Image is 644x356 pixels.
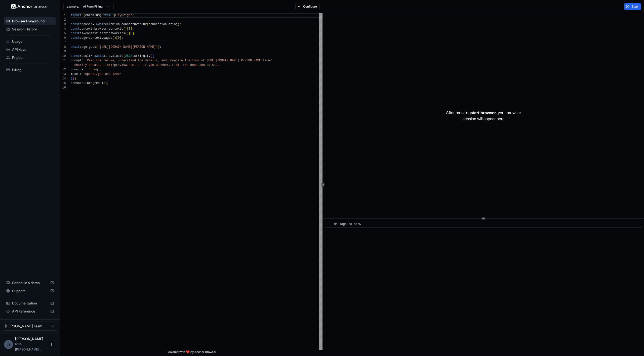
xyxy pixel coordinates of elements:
div: 13 [60,72,66,76]
span: stringify [134,54,150,58]
span: : [85,68,87,71]
span: ) [158,45,159,49]
span: const [71,23,80,26]
span: ; [107,81,109,85]
span: 'playwright' [112,14,134,17]
span: { [152,54,154,58]
span: ; [132,27,134,31]
div: 2 [60,18,66,22]
span: Browser Playground [12,19,54,24]
span: . [98,32,100,35]
div: Support [4,287,56,295]
span: arun.ravikumar@vudoo.com [15,342,41,351]
button: Configure [295,3,320,10]
div: 8 [60,45,66,49]
span: { [83,14,85,17]
span: 0 [118,36,119,40]
span: model [71,72,80,76]
div: API Keys [4,46,56,54]
span: Usage [12,39,54,44]
div: 5 [60,31,66,36]
span: [ [129,32,130,35]
div: 1 [60,13,66,18]
span: context [89,36,101,40]
div: 3 [60,22,66,27]
span: ] [132,32,134,35]
span: Powered with ❤️ by Anchor Browser [167,350,216,356]
span: Project [12,55,54,60]
div: Schedule a demo [4,279,56,287]
span: her. Limit the donation to $10.' [163,63,221,67]
span: ) [74,77,76,80]
div: 12 [60,67,66,72]
span: . [107,54,109,58]
span: 'Read the resume, understand the details, and comp [85,59,176,62]
span: console [71,81,83,85]
span: ; [134,32,136,35]
span: ) [127,32,129,35]
div: 9 [60,49,66,54]
img: Anchor Logo [11,4,49,9]
div: API Reference [4,307,56,315]
span: await [94,54,103,58]
p: After pressing , your browser session will appear here [446,110,521,122]
span: ( [123,27,125,31]
span: connectOverCDP [122,23,147,26]
span: API Keys [12,47,54,52]
span: . [83,81,85,85]
span: goto [89,45,96,49]
span: Start [632,5,639,9]
span: . [87,45,89,49]
div: Browser Playground [4,17,56,25]
span: serviceWorkers [100,32,125,35]
div: 15 [60,81,66,85]
button: Start [624,3,641,10]
span: ; [134,14,136,17]
span: ( [150,54,152,58]
span: page [80,36,87,40]
span: . [107,27,109,31]
span: const [71,32,80,35]
span: pages [103,36,112,40]
span: chromium [85,14,100,17]
span: ] [131,27,132,31]
span: 0 [129,27,130,31]
span: 'openai/gpt-oss-120b' [83,72,121,76]
span: start browser [471,110,496,115]
span: 'groq' [89,68,100,71]
span: contexts [109,27,123,31]
span: result [80,54,91,58]
span: arun ravikumar [15,337,43,341]
span: Schedule a demo [12,280,48,285]
div: Project [4,54,56,62]
div: 7 [60,40,66,45]
span: = [87,36,89,40]
span: Support [12,288,48,293]
div: Session History [4,25,56,33]
span: . [119,23,121,26]
span: const [71,27,80,31]
div: 14 [60,76,66,81]
span: ] [119,36,121,40]
span: ai [80,32,83,35]
span: } [71,77,72,80]
span: context [85,32,98,35]
div: 4 [60,27,66,31]
span: : [80,72,82,76]
span: ai [103,54,107,58]
span: evaluate [109,54,123,58]
span: . [132,54,134,58]
span: info [85,81,93,85]
span: ) [125,27,127,31]
div: Documentation [4,299,56,307]
span: : [82,59,83,62]
span: connectionString [149,23,178,26]
span: ( [112,36,114,40]
span: context [80,27,92,31]
span: ( [92,81,94,85]
button: Open menu [47,340,56,349]
span: prompt [71,59,82,62]
span: [ [127,27,129,31]
span: ​ [328,222,330,227]
div: 10 [60,54,66,58]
